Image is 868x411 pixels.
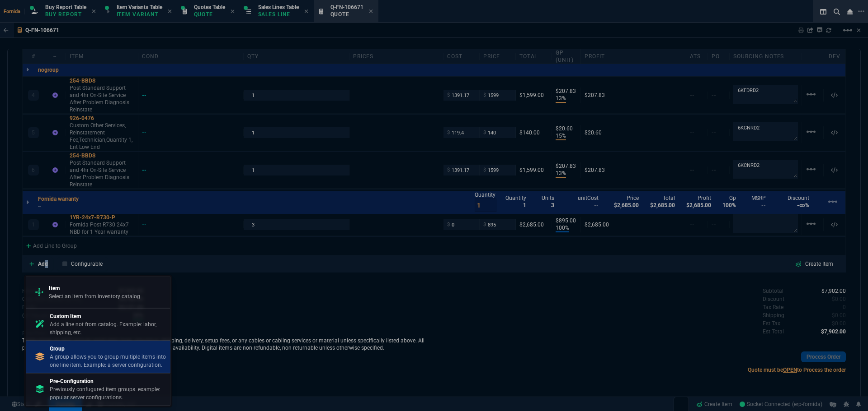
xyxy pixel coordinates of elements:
p: Item [49,284,140,292]
p: A group allows you to group multiple items into one line item. Example: a server configuration. [50,353,166,369]
p: Group [50,345,166,353]
p: Previously confugured item groups. example: popular server configurations. [50,385,166,402]
p: Custom Item [50,312,166,320]
p: Add a line not from catalog. Example: labor, shipping, etc. [50,320,166,337]
p: Pre-Configuration [50,377,166,385]
p: Select an item from inventory catalog [49,292,140,300]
